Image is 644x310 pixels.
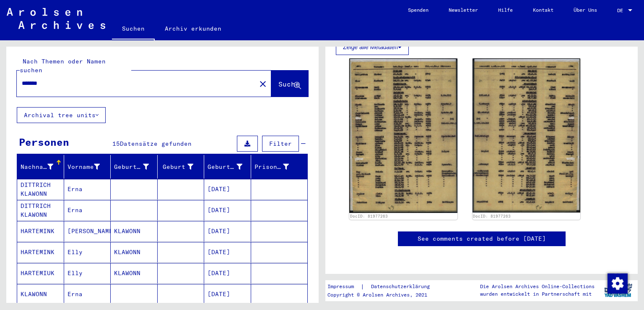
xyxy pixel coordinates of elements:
[21,160,64,173] div: Nachname
[204,155,251,179] mat-header-cell: Geburtsdatum
[262,136,299,152] button: Filter
[120,140,192,147] span: Datensätze gefunden
[155,18,231,39] a: Archiv erkunden
[254,75,271,92] button: Clear
[327,291,440,299] p: Copyright © Arolsen Archives, 2021
[204,221,251,242] mat-cell: [DATE]
[208,160,253,173] div: Geburtsdatum
[473,58,581,212] img: 002.jpg
[327,282,361,291] a: Impressum
[111,155,158,179] mat-header-cell: Geburtsname
[204,284,251,305] mat-cell: [DATE]
[204,263,251,284] mat-cell: [DATE]
[7,8,105,29] img: Arolsen_neg.svg
[480,283,595,290] p: Die Arolsen Archives Online-Collections
[269,140,292,147] span: Filter
[112,140,120,147] span: 15
[327,282,440,291] div: |
[17,107,106,123] button: Archival tree units
[111,242,158,263] mat-cell: KLAWONN
[64,284,111,305] mat-cell: Erna
[258,79,268,89] mat-icon: close
[350,214,388,218] a: DocID: 81977263
[161,163,194,171] div: Geburt‏
[68,160,111,173] div: Vorname
[204,200,251,221] mat-cell: [DATE]
[254,160,300,173] div: Prisoner #
[278,80,299,88] span: Suche
[17,242,64,263] mat-cell: HARTEMINK
[17,179,64,200] mat-cell: DITTRICH KLAWONN
[17,263,64,284] mat-cell: HARTEMIUK
[17,200,64,221] mat-cell: DITTRICH KLAWONN
[19,134,69,150] div: Personen
[68,163,100,171] div: Vorname
[64,242,111,263] mat-cell: Elly
[364,282,440,291] a: Datenschutzerklärung
[64,263,111,284] mat-cell: Elly
[17,155,64,179] mat-header-cell: Nachname
[418,234,546,243] a: See comments created before [DATE]
[17,221,64,242] mat-cell: HARTEMINK
[64,200,111,221] mat-cell: Erna
[158,155,205,179] mat-header-cell: Geburt‏
[608,273,628,294] img: Zustimmung ändern
[251,155,308,179] mat-header-cell: Prisoner #
[64,221,111,242] mat-cell: [PERSON_NAME]
[111,263,158,284] mat-cell: KLAWONN
[204,242,251,263] mat-cell: [DATE]
[208,163,242,171] div: Geburtsdatum
[21,163,53,171] div: Nachname
[114,163,149,171] div: Geburtsname
[111,221,158,242] mat-cell: KLAWONN
[602,280,634,301] img: yv_logo.png
[480,290,595,298] p: wurden entwickelt in Partnerschaft mit
[64,155,111,179] mat-header-cell: Vorname
[64,179,111,200] mat-cell: Erna
[336,39,409,55] button: Zeige alle Metadaten
[473,214,511,218] a: DocID: 81977263
[17,284,64,305] mat-cell: KLAWONN
[161,160,204,173] div: Geburt‏
[114,160,159,173] div: Geburtsname
[204,179,251,200] mat-cell: [DATE]
[20,58,106,74] mat-label: Nach Themen oder Namen suchen
[617,8,626,13] span: DE
[271,71,308,97] button: Suche
[254,163,289,171] div: Prisoner #
[349,58,457,213] img: 001.jpg
[112,18,155,40] a: Suchen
